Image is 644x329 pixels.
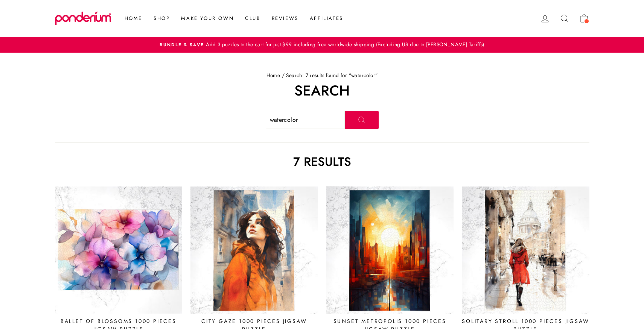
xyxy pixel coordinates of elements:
[55,71,589,80] nav: breadcrumbs
[55,11,111,26] img: Ponderium
[55,156,589,168] h2: 7 results
[266,12,304,25] a: Reviews
[266,111,345,129] input: Search our store
[119,12,148,25] a: Home
[266,71,280,79] a: Home
[304,12,349,25] a: Affiliates
[175,12,239,25] a: Make Your Own
[282,71,285,79] span: /
[286,71,378,79] span: Search: 7 results found for "watercolor"
[55,83,589,98] h1: Search
[148,12,175,25] a: Shop
[204,41,484,48] span: Add 3 puzzles to the cart for just $99 including free worldwide shipping (Excluding US due to [PE...
[57,41,588,49] a: Bundle & SaveAdd 3 puzzles to the cart for just $99 including free worldwide shipping (Excluding ...
[115,12,349,25] ul: Primary
[239,12,266,25] a: Club
[160,42,204,48] span: Bundle & Save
